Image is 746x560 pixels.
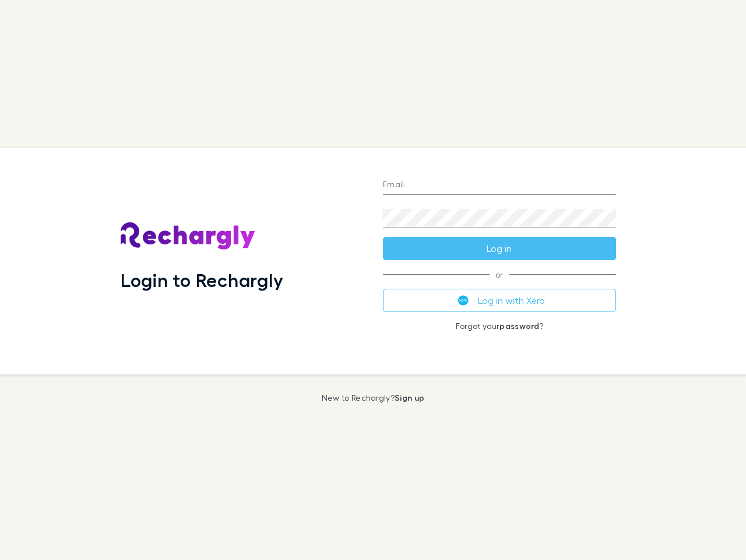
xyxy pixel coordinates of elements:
h1: Login to Rechargly [121,269,283,291]
p: New to Rechargly? [322,393,425,402]
img: Xero's logo [458,295,469,306]
p: Forgot your ? [383,321,616,331]
img: Rechargly's Logo [121,222,256,250]
button: Log in with Xero [383,289,616,312]
span: or [383,274,616,275]
a: password [499,321,539,331]
button: Log in [383,237,616,260]
a: Sign up [395,393,424,402]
